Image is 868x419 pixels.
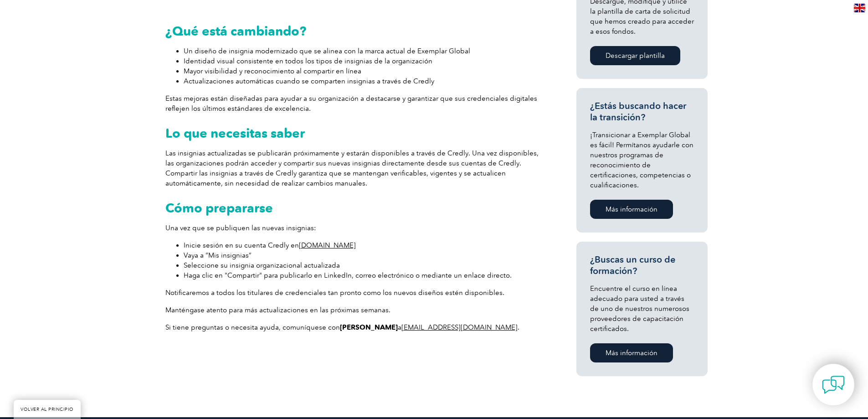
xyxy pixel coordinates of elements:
[590,254,675,276] font: ¿Buscas un curso de formación?
[184,261,340,269] font: Seleccione su insignia organizacional actualizada
[590,343,673,362] a: Más información
[606,349,657,357] font: Más información
[340,323,398,331] font: [PERSON_NAME]
[184,67,361,75] font: Mayor visibilidad y reconocimiento al compartir en línea
[184,47,470,55] font: Un diseño de insignia modernizado que se alinea con la marca actual de Exemplar Global
[822,373,845,396] img: contact-chat.png
[165,94,537,113] font: Estas mejoras están diseñadas para ayudar a su organización a destacarse y garantizar que sus cre...
[165,125,305,141] font: Lo que necesitas saber
[165,323,340,331] font: Si tiene preguntas o necesita ayuda, comuníquese con
[184,251,252,259] font: Vaya a “Mis insignias”
[165,200,273,216] font: Cómo prepararse
[606,205,657,213] font: Más información
[854,4,865,12] img: en
[184,241,299,249] font: Inicie sesión en su cuenta Credly en
[14,400,81,419] a: VOLVER AL PRINCIPIO
[606,52,665,60] font: Descargar plantilla
[590,200,673,219] a: Más información
[165,149,539,187] font: Las insignias actualizadas se publicarán próximamente y estarán disponibles a través de Credly. U...
[184,77,434,85] font: Actualizaciones automáticas cuando se comparten insignias a través de Credly
[165,224,316,232] font: Una vez que se publiquen las nuevas insignias:
[165,23,306,39] font: ¿Qué está cambiando?
[401,323,518,331] a: [EMAIL_ADDRESS][DOMAIN_NAME]
[165,306,390,314] font: Manténgase atento para más actualizaciones en las próximas semanas.
[165,289,504,297] font: Notificaremos a todos los titulares de credenciales tan pronto como los nuevos diseños estén disp...
[590,46,680,65] a: Descargar plantilla
[590,285,689,333] font: Encuentre el curso en línea adecuado para usted a través de uno de nuestros numerosos proveedores...
[184,271,512,279] font: Haga clic en "Compartir" para publicarlo en LinkedIn, correo electrónico o mediante un enlace dir...
[184,57,432,65] font: Identidad visual consistente en todos los tipos de insignias de la organización
[590,100,686,123] font: ¿Estás buscando hacer la transición?
[590,131,693,189] font: ¡Transicionar a Exemplar Global es fácil! Permítanos ayudarle con nuestros programas de reconocim...
[518,323,519,331] font: .
[21,407,74,412] font: VOLVER AL PRINCIPIO
[299,241,356,249] a: [DOMAIN_NAME]
[398,323,401,331] font: a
